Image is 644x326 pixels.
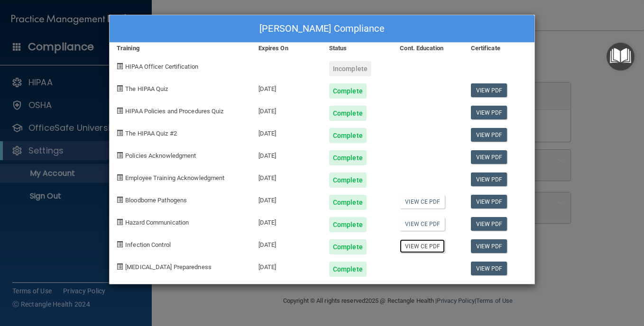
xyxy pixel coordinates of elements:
[251,165,322,188] div: [DATE]
[329,172,367,188] div: Complete
[329,150,367,165] div: Complete
[471,128,507,142] a: View PDF
[125,85,168,92] span: The HIPAA Quiz
[251,188,322,210] div: [DATE]
[125,174,224,181] span: Employee Training Acknowledgment
[251,143,322,165] div: [DATE]
[400,239,445,253] a: View CE PDF
[251,121,322,143] div: [DATE]
[471,106,507,119] a: View PDF
[322,43,393,54] div: Status
[393,43,463,54] div: Cont. Education
[471,239,507,253] a: View PDF
[471,83,507,97] a: View PDF
[125,63,198,70] span: HIPAA Officer Certification
[125,219,189,226] span: Hazard Communication
[125,130,177,137] span: The HIPAA Quiz #2
[251,76,322,99] div: [DATE]
[329,83,367,99] div: Complete
[125,108,223,115] span: HIPAA Policies and Procedures Quiz
[110,43,251,54] div: Training
[329,217,367,232] div: Complete
[251,232,322,254] div: [DATE]
[329,61,371,76] div: Incomplete
[251,43,322,54] div: Expires On
[251,99,322,121] div: [DATE]
[471,262,507,275] a: View PDF
[464,43,534,54] div: Certificate
[110,15,534,43] div: [PERSON_NAME] Compliance
[471,217,507,231] a: View PDF
[329,195,367,210] div: Complete
[329,128,367,143] div: Complete
[400,195,445,208] a: View CE PDF
[125,241,171,248] span: Infection Control
[400,217,445,231] a: View CE PDF
[329,239,367,254] div: Complete
[125,197,187,204] span: Bloodborne Pathogens
[471,195,507,208] a: View PDF
[125,152,196,159] span: Policies Acknowledgment
[607,43,635,71] button: Open Resource Center
[125,263,212,271] span: [MEDICAL_DATA] Preparedness
[471,172,507,186] a: View PDF
[329,262,367,277] div: Complete
[329,106,367,121] div: Complete
[251,254,322,277] div: [DATE]
[471,150,507,164] a: View PDF
[251,210,322,232] div: [DATE]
